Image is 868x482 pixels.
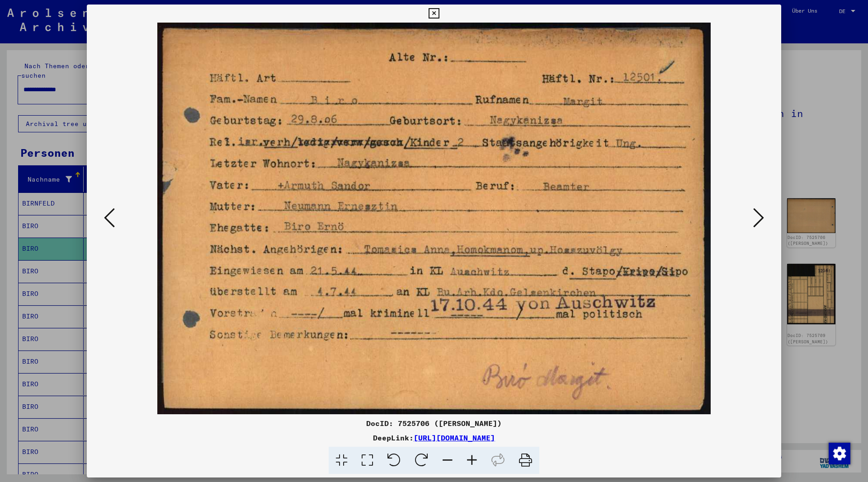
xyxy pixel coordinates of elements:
a: [URL][DOMAIN_NAME] [414,433,495,442]
div: DocID: 7525706 ([PERSON_NAME]) [87,418,781,429]
div: DeepLink: [87,432,781,443]
div: Zustimmung ändern [828,442,850,464]
img: Zustimmung ändern [829,443,850,464]
img: 001.jpg [118,23,750,414]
